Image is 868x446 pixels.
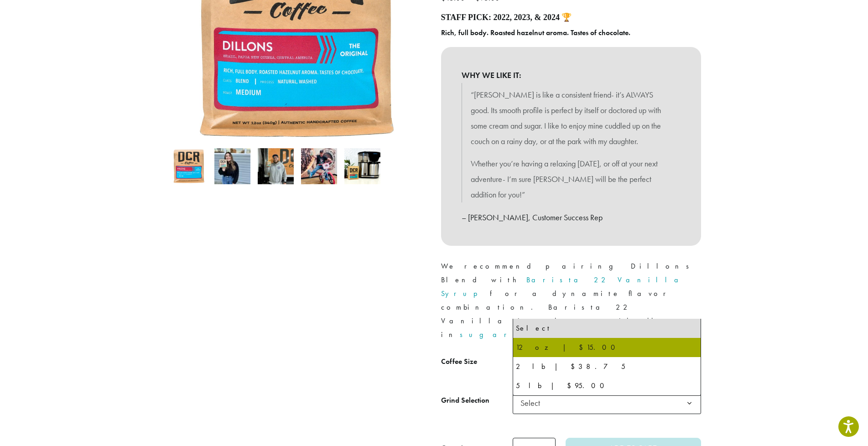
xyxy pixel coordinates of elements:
[441,259,701,342] p: We recommend pairing Dillons Blend with for a dynamite flavor combination. Barista 22 Vanilla is ...
[462,67,681,83] b: WHY WE LIKE IT:
[513,392,701,414] span: Select
[460,330,564,339] a: sugar-free
[441,28,630,37] b: Rich, full body. Roasted hazelnut aroma. Tastes of chocolate.
[441,355,513,368] label: Coffee Size
[516,379,698,393] div: 5 lb | $95.00
[517,394,549,412] span: Select
[171,148,207,184] img: Dillons
[214,148,250,184] img: Dillons - Image 2
[513,319,701,338] li: Select
[516,341,698,354] div: 12 oz | $15.00
[516,360,698,373] div: 2 lb | $38.75
[462,210,681,225] p: – [PERSON_NAME], Customer Success Rep
[471,156,671,202] p: Whether you’re having a relaxing [DATE], or off at your next adventure- I’m sure [PERSON_NAME] wi...
[471,87,671,149] p: “[PERSON_NAME] is like a consistent friend- it’s ALWAYS good. Its smooth profile is perfect by it...
[301,148,337,184] img: David Morris picks Dillons for 2021
[441,13,701,23] h4: Staff Pick: 2022, 2023, & 2024 🏆
[344,148,380,184] img: Dillons - Image 5
[258,148,294,184] img: Dillons - Image 3
[441,275,686,298] a: Barista 22 Vanilla Syrup
[441,394,513,407] label: Grind Selection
